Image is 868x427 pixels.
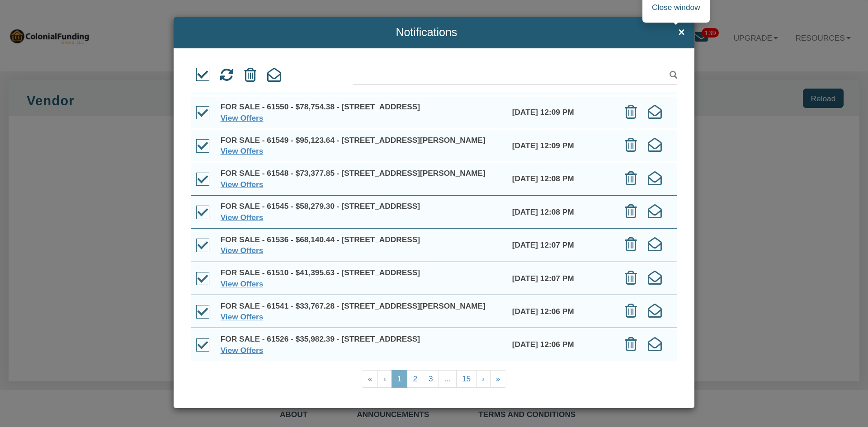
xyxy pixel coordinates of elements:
a: View Offers [221,113,264,122]
td: [DATE] 12:08 PM [507,162,614,195]
a: 1 [392,370,408,388]
a: » [490,370,506,388]
a: 15 [456,370,476,388]
a: View Offers [221,346,264,355]
div: FOR SALE - 61545 - $58,279.30 - [STREET_ADDRESS] [221,201,502,212]
a: ... [439,370,457,388]
div: FOR SALE - 61526 - $35,982.39 - [STREET_ADDRESS] [221,333,502,345]
a: 2 [407,370,423,388]
div: FOR SALE - 61550 - $78,754.38 - [STREET_ADDRESS] [221,101,502,113]
div: FOR SALE - 61536 - $68,140.44 - [STREET_ADDRESS] [221,234,502,245]
td: [DATE] 12:06 PM [507,295,614,328]
a: 3 [423,370,439,388]
div: FOR SALE - 61548 - $73,377.85 - [STREET_ADDRESS][PERSON_NAME] [221,168,502,179]
a: View Offers [221,312,264,321]
td: [DATE] 12:08 PM [507,195,614,228]
a: ‹ [377,370,392,388]
span: × [678,26,685,38]
a: View Offers [221,213,264,222]
td: [DATE] 12:07 PM [507,229,614,262]
td: [DATE] 12:06 PM [507,328,614,361]
a: « [362,370,378,388]
td: [DATE] 12:07 PM [507,262,614,295]
a: View Offers [221,246,264,255]
div: FOR SALE - 61549 - $95,123.64 - [STREET_ADDRESS][PERSON_NAME] [221,135,502,146]
td: [DATE] 12:09 PM [507,129,614,162]
span: Notifications [183,26,670,38]
a: View Offers [221,146,264,155]
a: › [476,370,491,388]
td: [DATE] 12:09 PM [507,96,614,129]
div: FOR SALE - 61510 - $41,395.63 - [STREET_ADDRESS] [221,267,502,278]
a: View Offers [221,180,264,189]
div: FOR SALE - 61541 - $33,767.28 - [STREET_ADDRESS][PERSON_NAME] [221,300,502,312]
a: View Offers [221,279,264,288]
